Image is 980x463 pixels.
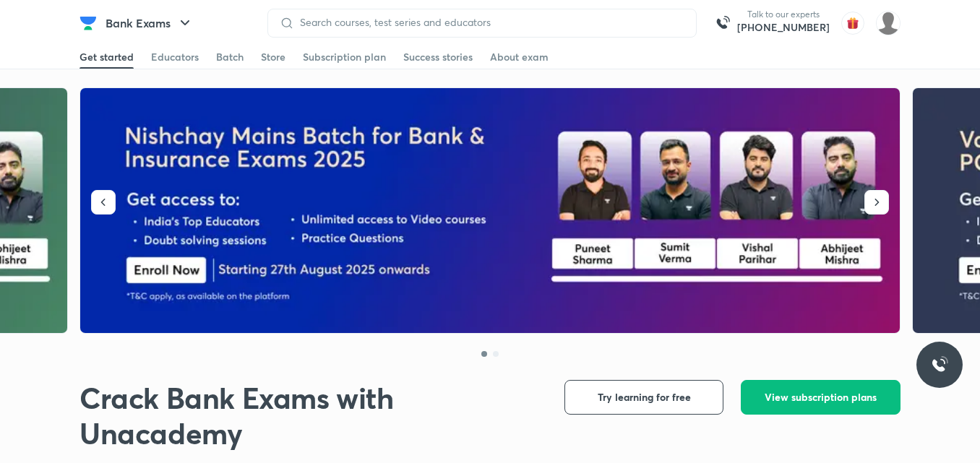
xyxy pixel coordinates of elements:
[79,50,134,64] div: Get started
[490,46,549,69] a: About exam
[841,12,864,35] img: avatar
[564,380,723,415] button: Try learning for free
[737,9,830,20] p: Talk to our experts
[490,50,549,64] div: About exam
[261,46,285,69] a: Store
[876,11,901,35] img: Anjali
[294,17,684,28] input: Search courses, test series and educators
[598,390,691,404] span: Try learning for free
[765,390,877,404] span: View subscription plans
[708,9,737,38] img: call-us
[303,50,386,64] div: Subscription plan
[79,14,97,32] img: Company Logo
[741,380,901,415] button: View subscription plans
[303,46,386,69] a: Subscription plan
[151,50,199,64] div: Educators
[79,46,134,69] a: Get started
[403,46,473,69] a: Success stories
[97,9,202,38] button: Bank Exams
[216,50,244,64] div: Batch
[261,50,285,64] div: Store
[79,380,541,451] h1: Crack Bank Exams with Unacademy
[151,46,199,69] a: Educators
[737,20,830,35] a: [PHONE_NUMBER]
[403,50,473,64] div: Success stories
[216,46,244,69] a: Batch
[931,356,948,373] img: ttu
